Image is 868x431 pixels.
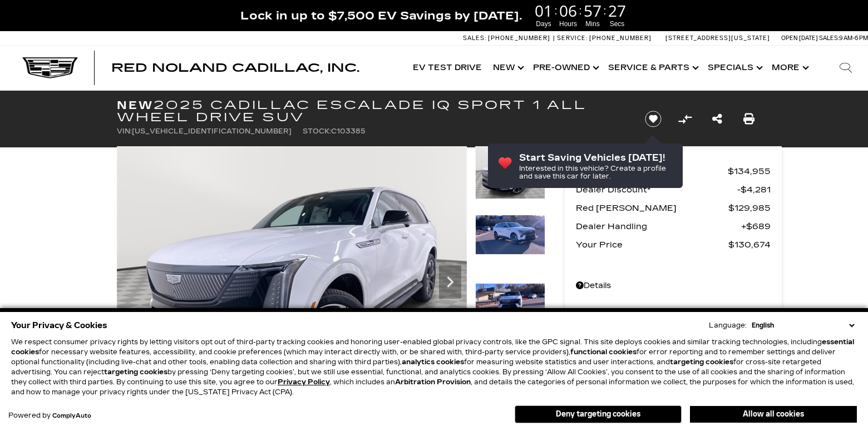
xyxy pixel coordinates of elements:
[579,2,582,19] span: :
[487,46,527,90] a: New
[117,127,132,135] span: VIN:
[52,413,91,419] a: ComplyAuto
[576,219,771,234] a: Dealer Handling $689
[111,62,359,73] a: Red Noland Cadillac, Inc.
[515,405,682,423] button: Deny targeting cookies
[641,110,665,128] button: Save vehicle
[132,127,292,135] span: [US_VEHICLE_IDENTIFICATION_NUMBER]
[439,265,461,299] div: Next
[576,200,728,216] span: Red [PERSON_NAME]
[766,46,812,90] button: More
[741,219,771,234] span: $689
[665,34,770,42] a: [STREET_ADDRESS][US_STATE]
[11,318,107,333] span: Your Privacy & Cookies
[603,46,702,90] a: Service & Parts
[533,19,554,29] span: Days
[463,35,553,41] a: Sales: [PHONE_NUMBER]
[576,200,771,216] a: Red [PERSON_NAME] $129,985
[104,368,167,376] strong: targeting cookies
[749,320,857,330] select: Language Select
[11,337,857,397] p: We respect consumer privacy rights by letting visitors opt out of third-party tracking cookies an...
[606,19,628,29] span: Secs
[702,46,766,90] a: Specials
[576,182,737,197] span: Dealer Discount*
[117,99,626,123] h1: 2025 Cadillac ESCALADE IQ Sport 1 All Wheel Drive SUV
[527,46,603,90] a: Pre-Owned
[849,6,862,19] a: Close
[533,3,554,18] span: 01
[303,127,331,135] span: Stock:
[589,34,652,42] span: [PHONE_NUMBER]
[728,164,771,179] span: $134,955
[402,358,464,366] strong: analytics cookies
[240,8,522,23] span: Lock in up to $7,500 EV Savings by [DATE].
[475,215,545,255] img: New 2025 Summit White Cadillac Sport 1 image 2
[819,34,839,42] span: Sales:
[712,111,722,127] a: Share this New 2025 Cadillac ESCALADE IQ Sport 1 All Wheel Drive SUV
[558,3,579,18] span: 06
[576,182,771,197] a: Dealer Discount* $4,281
[576,237,728,252] span: Your Price
[728,237,771,252] span: $130,674
[554,2,558,19] span: :
[117,98,154,112] strong: New
[576,164,771,179] a: MSRP $134,955
[606,3,628,18] span: 27
[839,34,868,42] span: 9 AM-6 PM
[8,412,91,419] div: Powered by
[677,111,693,127] button: Compare Vehicle
[558,19,579,29] span: Hours
[576,237,771,252] a: Your Price $130,674
[709,322,747,329] div: Language:
[557,34,588,42] span: Service:
[603,2,606,19] span: :
[728,200,771,216] span: $129,985
[576,164,728,179] span: MSRP
[690,406,857,423] button: Allow all cookies
[737,182,771,197] span: $4,281
[463,34,486,42] span: Sales:
[475,283,545,323] img: New 2025 Summit White Cadillac Sport 1 image 3
[395,378,471,386] strong: Arbitration Provision
[407,46,487,90] a: EV Test Drive
[743,111,754,127] a: Print this New 2025 Cadillac ESCALADE IQ Sport 1 All Wheel Drive SUV
[22,57,78,78] img: Cadillac Dark Logo with Cadillac White Text
[781,34,818,42] span: Open [DATE]
[475,146,545,199] img: New 2025 Summit White Cadillac Sport 1 image 1
[576,219,741,234] span: Dealer Handling
[670,358,733,366] strong: targeting cookies
[582,3,603,18] span: 57
[117,146,467,409] img: New 2025 Summit White Cadillac Sport 1 image 1
[488,34,550,42] span: [PHONE_NUMBER]
[570,348,637,356] strong: functional cookies
[576,278,771,294] a: Details
[111,61,359,75] span: Red Noland Cadillac, Inc.
[278,378,330,386] a: Privacy Policy
[553,35,654,41] a: Service: [PHONE_NUMBER]
[331,127,366,135] span: C103385
[582,19,603,29] span: Mins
